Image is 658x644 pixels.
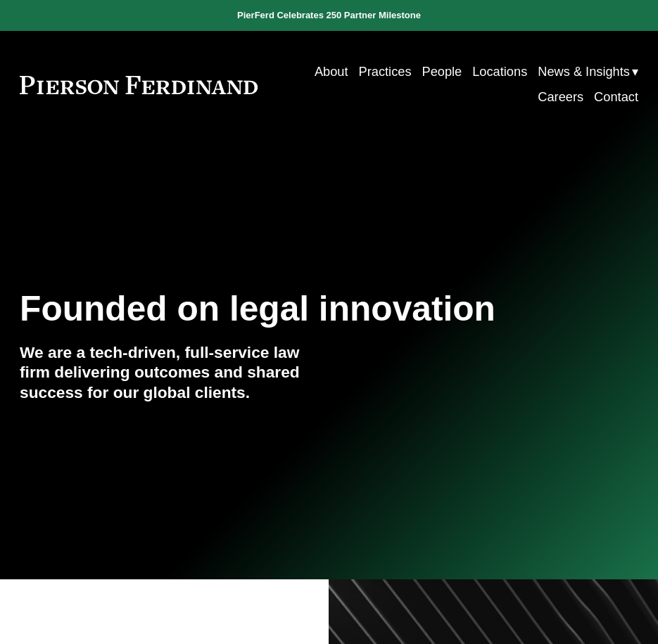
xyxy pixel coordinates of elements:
[20,289,535,329] h1: Founded on legal innovation
[472,59,527,84] a: Locations
[359,59,412,84] a: Practices
[538,85,583,110] a: Careers
[422,59,462,84] a: People
[538,59,638,84] a: folder dropdown
[538,60,630,84] span: News & Insights
[20,342,329,404] h4: We are a tech-driven, full-service law firm delivering outcomes and shared success for our global...
[594,85,638,110] a: Contact
[315,59,348,84] a: About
